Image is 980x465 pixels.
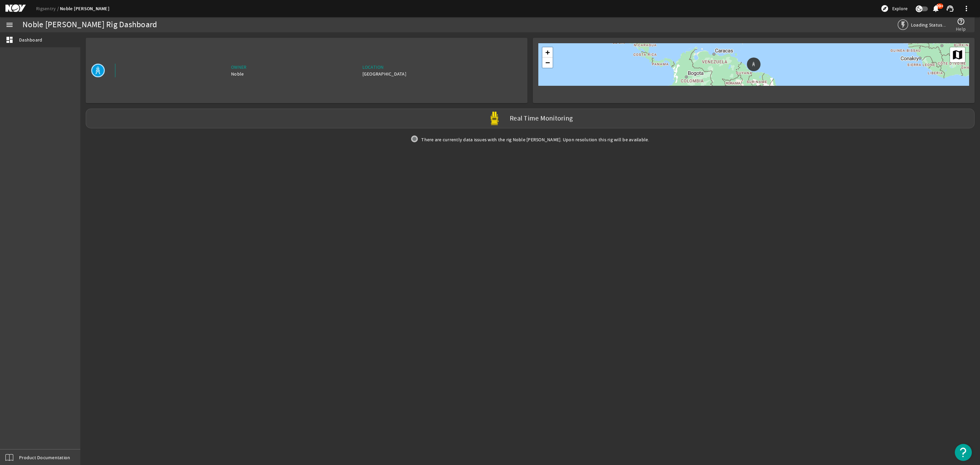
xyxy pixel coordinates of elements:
[83,131,977,148] div: There are currently data issues with the rig Noble [PERSON_NAME]. Upon resolution this rig will b...
[545,58,550,67] span: −
[878,3,910,14] button: Explore
[231,64,246,70] div: Owner
[932,4,940,13] mat-icon: notifications
[19,36,42,43] span: Dashboard
[22,21,157,28] div: Noble [PERSON_NAME] Rig Dashboard
[881,4,889,13] mat-icon: explore
[956,26,966,32] span: Help
[957,17,965,26] mat-icon: help_outline
[946,4,954,13] mat-icon: support_agent
[955,444,972,461] button: Open Resource Center
[36,5,60,12] a: Rigsentry
[362,64,406,70] div: Location
[958,0,975,17] button: more_vert
[411,135,418,142] img: grey.svg
[5,36,14,44] mat-icon: dashboard
[19,454,70,461] span: Product Documentation
[911,22,946,28] span: Loading Status...
[545,48,550,57] span: +
[5,21,14,29] mat-icon: menu
[362,70,406,77] div: [GEOGRAPHIC_DATA]
[231,70,246,77] div: Noble
[892,5,908,12] span: Explore
[510,115,573,122] label: Real Time Monitoring
[488,112,501,125] img: Yellowpod.svg
[950,47,965,62] a: Layers
[542,58,553,68] a: Zoom out
[932,5,939,12] button: 99+
[60,5,110,12] a: Noble [PERSON_NAME]
[83,109,977,128] a: Real Time Monitoring
[542,47,553,58] a: Zoom in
